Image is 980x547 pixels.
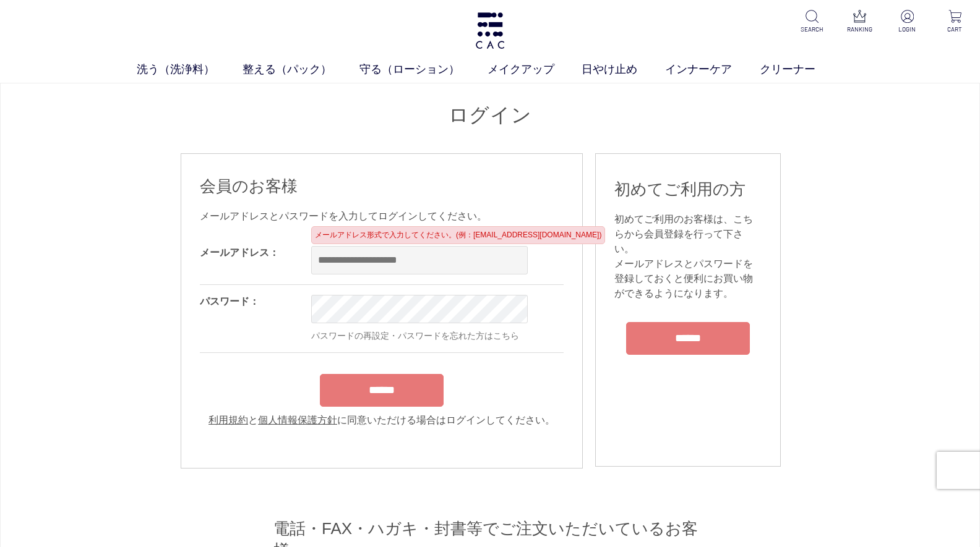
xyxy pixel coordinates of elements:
h1: ログイン [181,102,799,129]
span: 会員のお客様 [200,177,298,195]
a: パスワードの再設定・パスワードを忘れた方はこちら [311,331,519,341]
a: RANKING [845,10,875,34]
a: 守る（ローション） [359,61,488,78]
a: クリーナー [760,61,843,78]
div: メールアドレスとパスワードを入力してログインしてください。 [200,209,564,224]
p: CART [940,25,970,34]
p: LOGIN [892,25,922,34]
img: logo [474,12,506,49]
div: と に同意いただける場合はログインしてください。 [200,413,564,428]
a: LOGIN [892,10,922,34]
a: インナーケア [665,61,760,78]
span: 初めてご利用の方 [614,180,746,198]
div: 初めてご利用のお客様は、こちらから会員登録を行って下さい。 メールアドレスとパスワードを登録しておくと便利にお買い物ができるようになります。 [614,212,762,301]
label: パスワード： [200,296,259,307]
a: 個人情報保護方針 [258,415,337,425]
a: 利用規約 [208,415,248,425]
label: メールアドレス： [200,247,279,258]
a: 洗う（洗浄料） [137,61,243,78]
p: SEARCH [797,25,827,34]
a: 日やけ止め [582,61,665,78]
div: メールアドレス形式で入力してください。(例：[EMAIL_ADDRESS][DOMAIN_NAME]) [311,226,605,244]
a: メイクアップ [488,61,582,78]
a: SEARCH [797,10,827,34]
p: RANKING [845,25,875,34]
a: 整える（パック） [243,61,359,78]
a: CART [940,10,970,34]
